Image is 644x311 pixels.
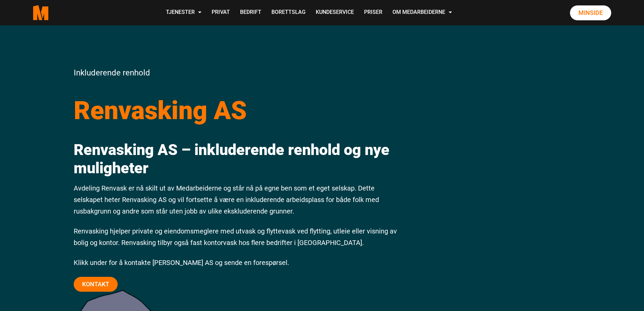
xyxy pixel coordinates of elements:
[207,1,235,25] a: Privat
[74,225,402,248] p: Renvasking hjelper private og eiendomsmeglere med utvask og flyttevask ved flytting, utleie eller...
[311,1,359,25] a: Kundeservice
[266,1,311,25] a: Borettslag
[570,5,611,20] a: Minside
[74,66,402,80] p: Inkluderende renhold
[74,277,118,292] a: Kontakt
[74,95,247,125] span: Renvasking AS
[387,1,457,25] a: Om Medarbeiderne
[359,1,387,25] a: Priser
[74,141,402,177] h2: Renvasking AS – inkluderende renhold og nye muligheter
[74,257,402,268] p: Klikk under for å kontakte [PERSON_NAME] AS og sende en forespørsel.
[161,1,207,25] a: Tjenester
[235,1,266,25] a: Bedrift
[74,182,402,217] p: Avdeling Renvask er nå skilt ut av Medarbeiderne og står nå på egne ben som et eget selskap. Dett...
